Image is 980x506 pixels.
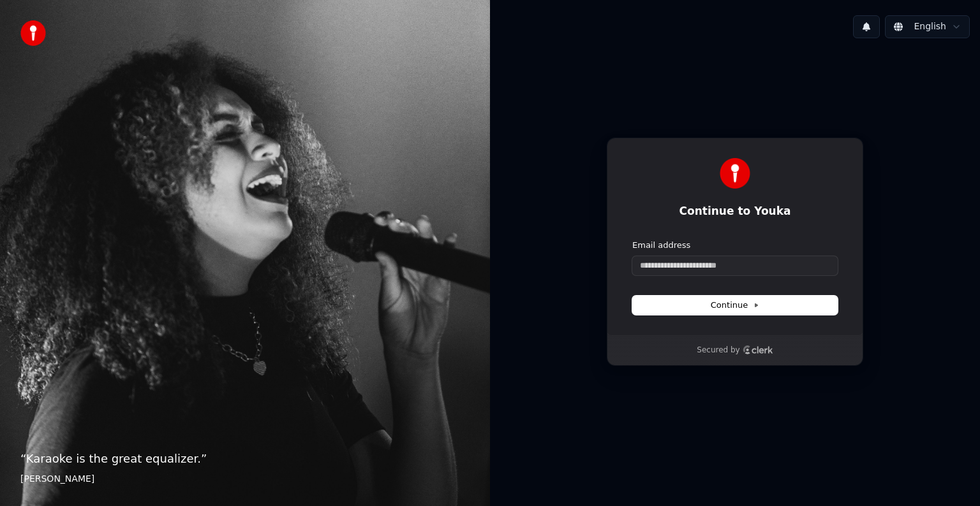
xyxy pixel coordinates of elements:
img: Youka [720,158,750,189]
footer: [PERSON_NAME] [20,473,470,486]
span: Continue [711,300,759,311]
button: Continue [632,296,838,315]
h1: Continue to Youka [632,204,838,219]
label: Email address [632,240,690,251]
p: “ Karaoke is the great equalizer. ” [20,450,470,468]
a: Clerk logo [743,345,773,354]
img: youka [20,20,46,46]
p: Secured by [697,345,739,356]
